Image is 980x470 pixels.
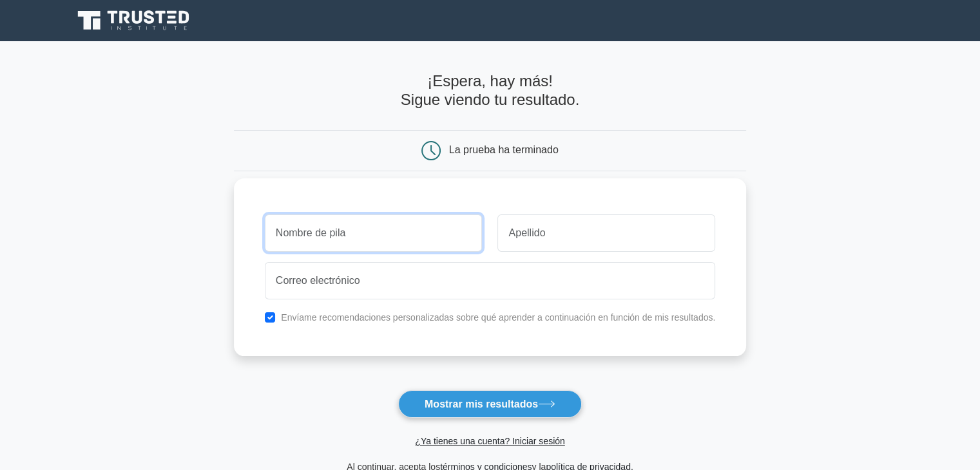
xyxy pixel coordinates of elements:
[449,144,559,155] font: La prueba ha terminado
[401,91,580,108] font: Sigue viendo tu resultado.
[265,262,715,299] input: Correo electrónico
[281,312,715,323] font: Envíame recomendaciones personalizadas sobre qué aprender a continuación en función de mis result...
[427,72,553,89] font: ¡Espera, hay más!
[265,214,483,252] input: Nombre de pila
[497,214,715,252] input: Apellido
[415,436,564,446] a: ¿Ya tienes una cuenta? Iniciar sesión
[398,390,582,418] button: Mostrar mis resultados
[425,399,538,409] font: Mostrar mis resultados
